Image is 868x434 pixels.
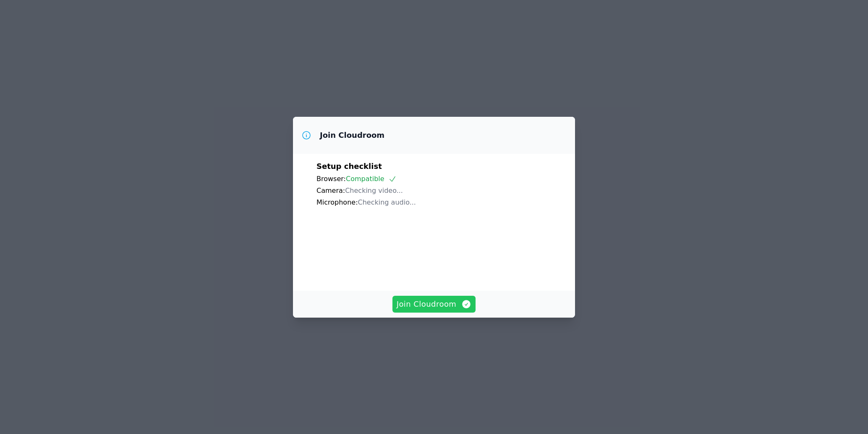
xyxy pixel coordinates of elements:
h3: Join Cloudroom [320,130,384,140]
span: Checking audio... [358,198,416,206]
span: Browser: [316,175,346,183]
span: Setup checklist [316,162,382,171]
span: Join Cloudroom [397,298,472,310]
span: Compatible [346,175,397,183]
button: Join Cloudroom [392,296,476,313]
span: Microphone: [316,198,358,206]
span: Checking video... [345,187,403,195]
span: Camera: [316,187,345,195]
